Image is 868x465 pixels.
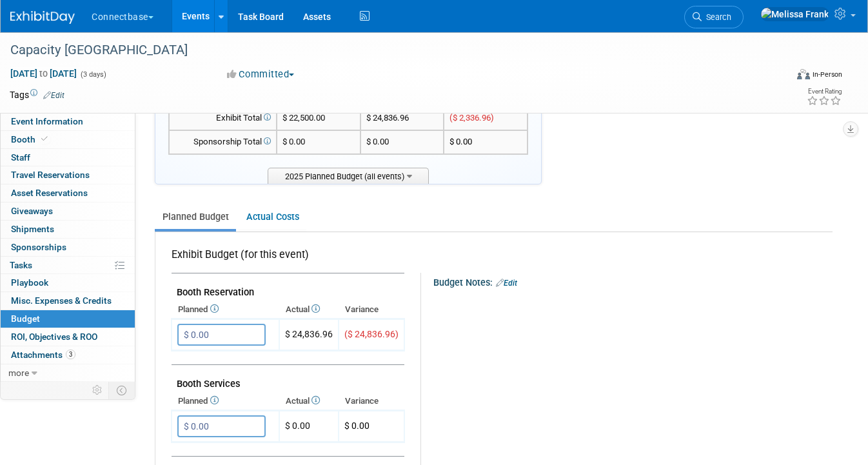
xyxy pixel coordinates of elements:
[279,392,339,410] th: Actual
[172,365,404,393] td: Booth Services
[10,88,64,101] td: Tags
[360,106,444,130] td: $ 24,836.96
[175,112,271,124] div: Exhibit Total
[239,205,306,229] a: Actual Costs
[1,166,135,184] a: Travel Reservations
[66,350,75,359] span: 3
[11,331,97,342] span: ROI, Objectives & ROO
[11,295,112,306] span: Misc. Expenses & Credits
[8,368,29,378] span: more
[282,113,325,123] span: $ 22,500.00
[812,70,842,79] div: In-Person
[11,116,83,126] span: Event Information
[11,152,30,163] span: Staff
[10,260,32,270] span: Tasks
[11,170,90,180] span: Travel Reservations
[11,224,54,234] span: Shipments
[279,301,339,319] th: Actual
[1,221,135,238] a: Shipments
[1,203,135,220] a: Giveaways
[222,68,299,81] button: Committed
[79,70,106,79] span: (3 days)
[702,12,731,22] span: Search
[172,273,404,301] td: Booth Reservation
[720,67,842,86] div: Event Format
[760,7,829,21] img: Melissa Frank
[172,301,279,319] th: Planned
[1,328,135,346] a: ROI, Objectives & ROO
[684,6,744,28] a: Search
[807,88,842,95] div: Event Rating
[175,136,271,148] div: Sponsorship Total
[172,392,279,410] th: Planned
[10,68,77,79] span: [DATE] [DATE]
[1,274,135,292] a: Playbook
[1,239,135,256] a: Sponsorships
[1,131,135,148] a: Booth
[11,242,66,252] span: Sponsorships
[1,149,135,166] a: Staff
[496,279,517,288] a: Edit
[449,137,472,146] span: $ 0.00
[1,292,135,310] a: Misc. Expenses & Credits
[344,329,399,339] span: ($ 24,836.96)
[1,346,135,364] a: Attachments3
[11,350,75,360] span: Attachments
[344,420,370,431] span: $ 0.00
[11,277,48,288] span: Playbook
[6,39,771,62] div: Capacity [GEOGRAPHIC_DATA]
[1,113,135,130] a: Event Information
[279,411,339,442] td: $ 0.00
[285,329,333,339] span: $ 24,836.96
[282,137,305,146] span: $ 0.00
[1,364,135,382] a: more
[37,68,50,79] span: to
[11,206,53,216] span: Giveaways
[41,135,48,143] i: Booth reservation complete
[155,205,236,229] a: Planned Budget
[339,392,404,410] th: Variance
[797,69,810,79] img: Format-Inperson.png
[11,188,88,198] span: Asset Reservations
[449,113,494,123] span: ($ 2,336.96)
[43,91,64,100] a: Edit
[433,273,831,290] div: Budget Notes:
[1,257,135,274] a: Tasks
[339,301,404,319] th: Variance
[360,130,444,154] td: $ 0.00
[268,168,429,184] span: 2025 Planned Budget (all events)
[172,248,399,269] div: Exhibit Budget (for this event)
[1,310,135,328] a: Budget
[11,313,40,324] span: Budget
[109,382,135,399] td: Toggle Event Tabs
[11,134,50,144] span: Booth
[10,11,75,24] img: ExhibitDay
[86,382,109,399] td: Personalize Event Tab Strip
[1,184,135,202] a: Asset Reservations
